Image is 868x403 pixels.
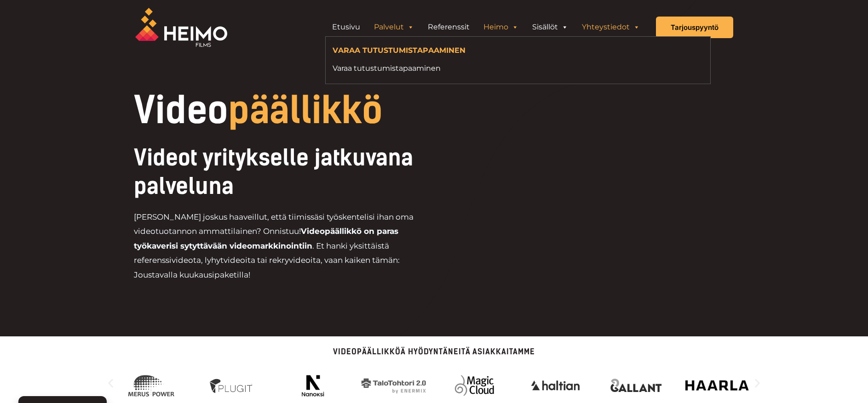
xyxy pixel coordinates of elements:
div: 6 / 14 [119,369,184,402]
a: Referenssit [421,18,477,36]
p: [PERSON_NAME] joskus haaveillut, että tiimissäsi työskentelisi ihan oma videotuotannon ammattilai... [134,210,434,283]
img: Haarla on yksi Videopäällikkö-asiakkaista [684,369,749,402]
aside: Header Widget 1 [321,18,651,36]
div: 8 / 14 [281,369,345,402]
div: 7 / 14 [200,369,264,402]
a: Palvelut [367,18,421,36]
img: Gallant on yksi Videopäällikkö-asiakkaista [604,369,669,402]
a: Yhteystiedot [575,18,647,36]
h4: Varaa tutustumistapaaminen [333,46,649,57]
img: Videotuotantoa yritykselle jatkuvana palveluna hankkii mm. Merus Power [119,369,184,402]
img: Heimo Filmsin logo [135,8,227,47]
h1: Video [134,92,497,129]
img: Haltian on yksi Videopäällikkö-asiakkaista [523,369,588,402]
a: Etusivu [325,18,367,36]
div: 13 / 14 [684,369,749,402]
a: Sisällöt [525,18,575,36]
div: 9 / 14 [361,369,426,402]
div: 12 / 14 [604,369,669,402]
img: Videotuotantoa yritykselle jatkuvana palveluna hankkii mm. Plugit [200,369,264,402]
span: päällikkö [228,88,383,132]
p: Videopäällikköä hyödyntäneitä asiakkaitamme [105,348,763,356]
div: 10 / 14 [442,369,507,402]
strong: Videopäällikkö on paras työkaverisi sytyttävään videomarkkinointiin [134,227,398,250]
span: Videot yritykselle jatkuvana palveluna [134,144,413,199]
img: Videotuotantoa yritykselle jatkuvana palveluna hankkii mm. Magic Cloud [442,369,507,402]
img: nanoksi_logo [281,369,345,402]
div: 11 / 14 [523,369,588,402]
div: Karuselli | Vieritys vaakasuunnassa: Vasen ja oikea nuoli [105,365,763,402]
img: Videotuotantoa yritykselle jatkuvana palveluna hankkii mm. Enermix [361,369,426,402]
a: Varaa tutustumistapaaminen [333,62,649,74]
a: Tarjouspyyntö [656,17,733,38]
a: Heimo [477,18,525,36]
